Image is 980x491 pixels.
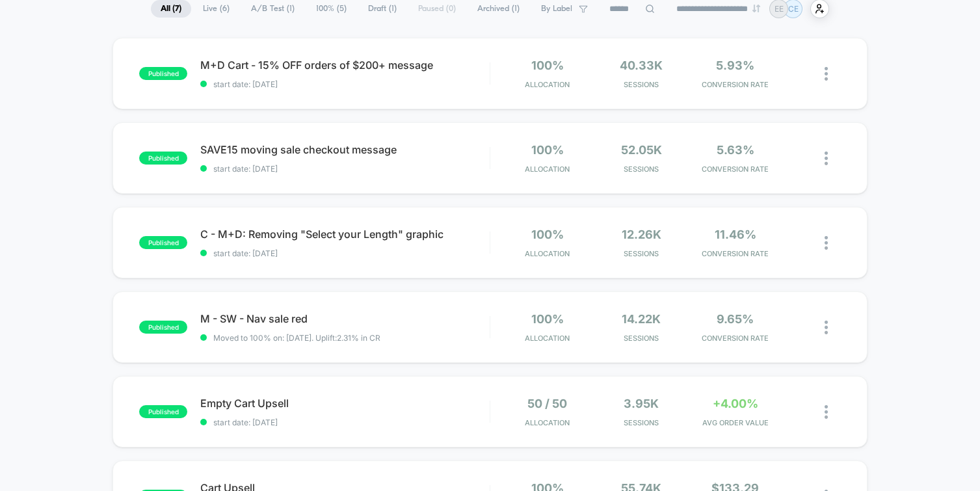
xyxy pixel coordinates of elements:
[525,334,570,343] span: Allocation
[775,4,784,14] p: EE
[200,397,489,410] span: Empty Cart Upsell
[531,59,564,72] span: 100%
[622,312,661,326] span: 14.22k
[531,143,564,157] span: 100%
[525,249,570,258] span: Allocation
[213,333,380,343] span: Moved to 100% on: [DATE] . Uplift: 2.31% in CR
[531,312,564,326] span: 100%
[752,5,760,12] img: end
[717,312,754,326] span: 9.65%
[541,4,572,14] span: By Label
[525,80,570,89] span: Allocation
[692,249,780,258] span: CONVERSION RATE
[825,67,828,81] img: close
[598,334,685,343] span: Sessions
[200,312,489,325] span: M - SW - Nav sale red
[200,418,489,427] span: start date: [DATE]
[692,80,780,89] span: CONVERSION RATE
[531,228,564,241] span: 100%
[788,4,799,14] p: CE
[692,165,780,174] span: CONVERSION RATE
[716,59,754,72] span: 5.93%
[139,152,187,165] span: published
[525,165,570,174] span: Allocation
[692,418,780,427] span: AVG ORDER VALUE
[717,143,754,157] span: 5.63%
[598,165,685,174] span: Sessions
[200,79,489,89] span: start date: [DATE]
[527,397,567,410] span: 50 / 50
[200,248,489,258] span: start date: [DATE]
[525,418,570,427] span: Allocation
[200,164,489,174] span: start date: [DATE]
[620,59,663,72] span: 40.33k
[825,152,828,165] img: close
[200,228,489,241] span: C - M+D: Removing "Select your Length" graphic
[139,321,187,334] span: published
[715,228,756,241] span: 11.46%
[200,143,489,156] span: SAVE15 moving sale checkout message
[139,67,187,80] span: published
[200,59,489,72] span: M+D Cart - 15% OFF orders of $200+ message
[692,334,780,343] span: CONVERSION RATE
[622,228,661,241] span: 12.26k
[598,249,685,258] span: Sessions
[621,143,662,157] span: 52.05k
[624,397,659,410] span: 3.95k
[139,405,187,418] span: published
[825,405,828,419] img: close
[825,236,828,250] img: close
[598,80,685,89] span: Sessions
[598,418,685,427] span: Sessions
[139,236,187,249] span: published
[713,397,758,410] span: +4.00%
[825,321,828,334] img: close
